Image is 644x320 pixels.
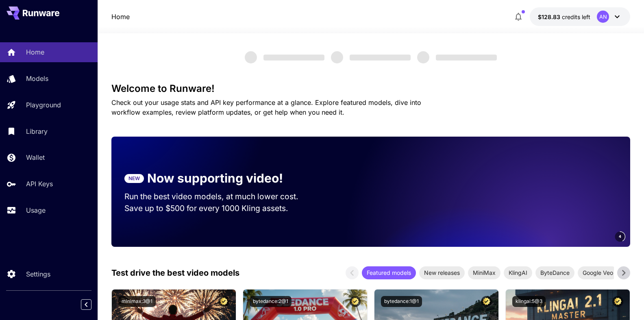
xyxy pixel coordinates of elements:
[381,296,422,307] button: bytedance:1@1
[512,296,546,307] button: klingai:5@3
[26,205,46,215] p: Usage
[111,98,421,116] span: Check out your usage stats and API key performance at a glance. Explore featured models, dive int...
[535,268,574,277] span: ByteDance
[362,266,416,279] div: Featured models
[468,268,500,277] span: MiniMax
[26,152,45,162] p: Wallet
[26,100,61,110] p: Playground
[111,83,631,94] h3: Welcome to Runware!
[111,12,130,22] a: Home
[481,296,492,307] button: Certified Model – Vetted for best performance and includes a commercial license.
[111,12,130,22] nav: breadcrumb
[504,266,532,279] div: KlingAI
[538,13,562,20] span: $128.83
[468,266,500,279] div: MiniMax
[362,268,416,277] span: Featured models
[419,266,465,279] div: New releases
[535,266,574,279] div: ByteDance
[111,267,239,279] p: Test drive the best video models
[218,296,229,307] button: Certified Model – Vetted for best performance and includes a commercial license.
[504,268,532,277] span: KlingAI
[419,268,465,277] span: New releases
[350,296,361,307] button: Certified Model – Vetted for best performance and includes a commercial license.
[612,296,623,307] button: Certified Model – Vetted for best performance and includes a commercial license.
[597,11,609,23] div: AN
[26,269,50,279] p: Settings
[619,233,621,239] span: 4
[147,169,283,187] p: Now supporting video!
[124,202,314,214] p: Save up to $500 for every 1000 Kling assets.
[81,299,91,310] button: Collapse sidebar
[128,175,140,182] p: NEW
[26,47,44,57] p: Home
[530,7,630,26] button: $128.83316AN
[26,74,48,83] p: Models
[250,296,292,307] button: bytedance:2@1
[26,179,53,189] p: API Keys
[124,191,314,202] p: Run the best video models, at much lower cost.
[562,13,590,20] span: credits left
[118,296,156,307] button: minimax:3@1
[538,13,590,21] div: $128.83316
[578,266,618,279] div: Google Veo
[578,268,618,277] span: Google Veo
[26,126,48,136] p: Library
[87,297,98,312] div: Collapse sidebar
